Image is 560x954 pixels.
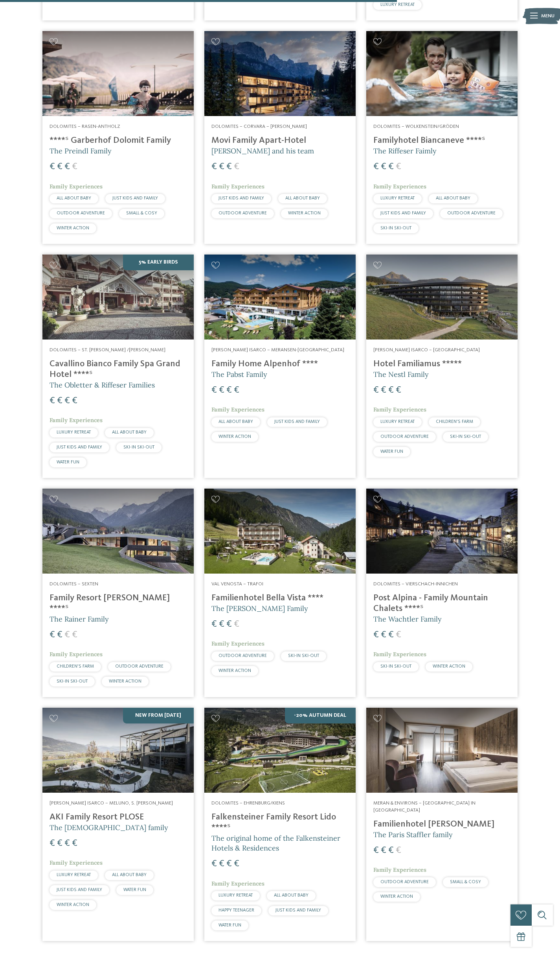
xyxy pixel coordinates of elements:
span: The Nestl Family [373,370,429,379]
span: € [219,162,224,172]
span: LUXURY RETREAT [380,196,415,201]
span: Dolomites – Wolkenstein/Gröden [373,124,459,129]
span: LUXURY RETREAT [57,873,91,877]
span: Dolomites – St. [PERSON_NAME] /[PERSON_NAME] [50,347,165,352]
img: Family Spa Grand Hotel Cavallino Bianco ****ˢ [42,255,194,340]
span: € [50,396,55,406]
span: € [388,162,394,172]
span: [PERSON_NAME] Isarco – Meluno, S. [PERSON_NAME] [50,801,173,806]
span: € [388,630,394,640]
img: Looking for family hotels? Find the best ones here! [366,255,518,340]
span: OUTDOOR ADVENTURE [380,434,429,439]
img: Looking for family hotels? Find the best ones here! [366,708,518,793]
a: Looking for family hotels? Find the best ones here! -20% Autumn Deal Dolomites – Ehrenburg/Kiens ... [204,708,356,941]
span: ALL ABOUT BABY [112,430,147,435]
span: € [211,162,217,172]
img: Looking for family hotels? Find the best ones here! [42,708,194,793]
span: Family Experiences [50,651,103,658]
span: OUTDOOR ADVENTURE [115,664,163,669]
span: JUST KIDS AND FAMILY [274,419,320,424]
h4: Family Home Alpenhof **** [211,359,349,369]
span: The original home of the Falkensteiner Hotels & Residences [211,834,340,853]
span: CHILDREN’S FARM [57,664,94,669]
span: WATER FUN [123,888,146,892]
span: The Preindl Family [50,146,112,155]
span: € [219,859,224,869]
a: Looking for family hotels? Find the best ones here! Dolomites – Wolkenstein/Gröden Familyhotel Bi... [366,31,518,244]
span: € [57,630,62,640]
span: SKI-IN SKI-OUT [57,679,88,684]
span: The Riffeser Faimly [373,146,437,155]
span: OUTDOOR ADVENTURE [57,211,105,216]
img: Family Home Alpenhof **** [204,255,356,340]
span: Family Experiences [50,183,103,190]
span: WATER FUN [380,449,403,454]
img: Family Resort Rainer ****ˢ [42,489,194,574]
span: € [64,839,70,848]
span: The Rainer Family [50,614,109,624]
span: The [DEMOGRAPHIC_DATA] family [50,823,168,832]
span: € [373,386,379,395]
span: Dolomites – Corvara – [PERSON_NAME] [211,124,307,129]
span: ALL ABOUT BABY [436,196,470,201]
h4: Familyhotel Biancaneve ****ˢ [373,135,510,146]
img: Looking for family hotels? Find the best ones here! [366,31,518,116]
span: Family Experiences [211,640,264,647]
span: WATER FUN [218,923,241,928]
span: Family Experiences [373,183,426,190]
img: Post Alpina - Family Mountain Chalets ****ˢ [366,489,518,574]
span: € [72,162,77,172]
span: Family Experiences [373,406,426,413]
span: OUTDOOR ADVENTURE [447,211,496,216]
span: Family Experiences [50,417,103,424]
span: € [373,846,379,855]
span: WINTER ACTION [218,668,251,673]
a: Looking for family hotels? Find the best ones here! Val Venosta – Trafoi Familienhotel Bella Vist... [204,489,356,697]
span: WINTER ACTION [109,679,141,684]
img: Looking for family hotels? Find the best ones here! [42,31,194,116]
span: € [50,162,55,172]
span: € [211,859,217,869]
span: € [219,386,224,395]
span: € [72,630,77,640]
h4: Familienhotel [PERSON_NAME] [373,819,510,830]
a: Looking for family hotels? Find the best ones here! [PERSON_NAME] Isarco – Meransen-[GEOGRAPHIC_D... [204,255,356,478]
img: Looking for family hotels? Find the best ones here! [204,708,356,793]
span: € [373,162,379,172]
span: [PERSON_NAME] Isarco – [GEOGRAPHIC_DATA] [373,347,480,352]
span: JUST KIDS AND FAMILY [218,196,264,201]
span: Family Experiences [211,183,264,190]
span: [PERSON_NAME] Isarco – Meransen-[GEOGRAPHIC_DATA] [211,347,344,352]
span: CHILDREN’S FARM [436,419,473,424]
span: € [64,396,70,406]
span: WINTER ACTION [288,211,321,216]
span: € [72,839,77,848]
span: Family Experiences [211,406,264,413]
span: € [50,630,55,640]
span: SKI-IN SKI-OUT [380,664,411,669]
span: The Pabst Family [211,370,267,379]
span: € [381,162,386,172]
span: Family Experiences [373,866,426,873]
span: JUST KIDS AND FAMILY [275,908,321,913]
span: OUTDOOR ADVENTURE [218,211,267,216]
span: € [72,396,77,406]
h4: Post Alpina - Family Mountain Chalets ****ˢ [373,593,510,614]
span: WINTER ACTION [380,894,413,899]
span: Dolomites – Rasen-Antholz [50,124,120,129]
span: € [388,846,394,855]
span: The Obletter & Riffeser Families [50,380,155,389]
a: Looking for family hotels? Find the best ones here! Dolomites – Sexten Family Resort [PERSON_NAME... [42,489,194,697]
span: JUST KIDS AND FAMILY [57,445,102,450]
a: Looking for family hotels? Find the best ones here! NEW from [DATE] [PERSON_NAME] Isarco – Meluno... [42,708,194,941]
span: HAPPY TEENAGER [218,908,254,913]
span: € [396,630,401,640]
span: € [219,620,224,629]
span: SMALL & COSY [126,211,157,216]
span: € [373,630,379,640]
span: LUXURY RETREAT [57,430,91,435]
span: SKI-IN SKI-OUT [123,445,154,450]
span: The Paris Staffler family [373,830,453,839]
span: € [381,630,386,640]
span: WINTER ACTION [433,664,465,669]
